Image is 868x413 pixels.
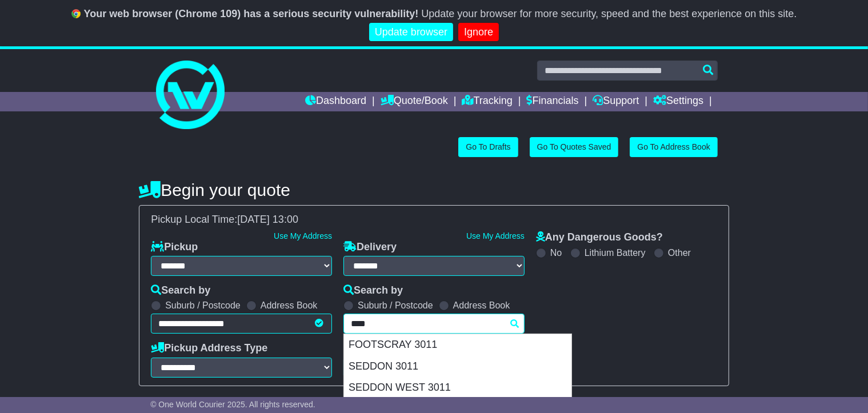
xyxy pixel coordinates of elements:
label: Other [668,247,691,258]
span: [DATE] 13:00 [237,214,298,225]
a: Go To Quotes Saved [530,137,619,157]
a: Ignore [458,23,499,42]
label: Any Dangerous Goods? [536,231,663,244]
label: Suburb / Postcode [358,300,433,311]
a: Go To Address Book [630,137,717,157]
div: SEDDON 3011 [344,356,571,378]
div: Pickup Local Time: [145,214,723,226]
a: Use My Address [466,231,525,240]
label: Address Book [261,300,318,311]
span: Update your browser for more security, speed and the best experience on this site. [421,8,797,19]
label: Pickup Address Type [151,342,267,355]
b: Your web browser (Chrome 109) has a serious security vulnerability! [84,8,419,19]
a: Financials [527,92,579,111]
h4: Begin your quote [139,181,729,199]
div: FOOTSCRAY 3011 [344,334,571,356]
label: No [550,247,562,258]
label: Lithium Battery [585,247,646,258]
label: Address Book [453,300,510,311]
label: Suburb / Postcode [165,300,241,311]
span: © One World Courier 2025. All rights reserved. [150,400,315,409]
a: Support [593,92,639,111]
a: Tracking [462,92,513,111]
label: Search by [343,284,403,297]
a: Update browser [369,23,453,42]
a: Settings [653,92,703,111]
label: Pickup [151,241,198,254]
a: Quote/Book [381,92,448,111]
a: Go To Drafts [458,137,518,157]
label: Search by [151,284,210,297]
div: SEDDON WEST 3011 [344,377,571,399]
a: Dashboard [305,92,366,111]
label: Delivery [343,241,397,254]
a: Use My Address [274,231,332,240]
